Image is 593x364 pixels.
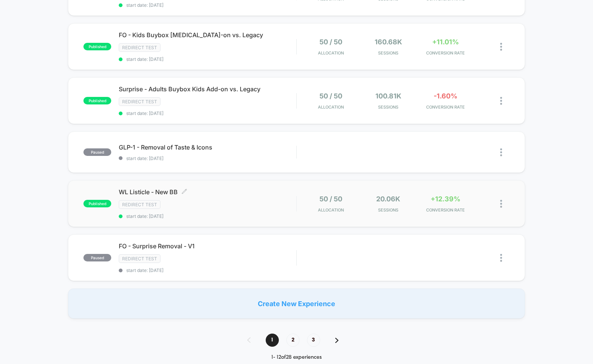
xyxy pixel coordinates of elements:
[286,334,300,347] span: 2
[119,242,296,250] span: FO - Surprise Removal - V1
[362,50,415,56] span: Sessions
[319,92,342,100] span: 50 / 50
[319,195,342,203] span: 50 / 50
[119,200,160,209] span: Redirect Test
[266,334,279,347] span: 1
[362,104,415,110] span: Sessions
[119,2,296,8] span: start date: [DATE]
[119,156,296,161] span: start date: [DATE]
[119,267,296,273] span: start date: [DATE]
[83,43,111,50] span: published
[500,97,502,105] img: close
[119,31,296,39] span: FO - Kids Buybox [MEDICAL_DATA]-on vs. Legacy
[419,207,472,213] span: CONVERSION RATE
[119,56,296,62] span: start date: [DATE]
[419,104,472,110] span: CONVERSION RATE
[376,195,400,203] span: 20.06k
[68,288,525,319] div: Create New Experience
[318,104,344,110] span: Allocation
[434,92,457,100] span: -1.60%
[500,43,502,51] img: close
[375,92,401,100] span: 100.81k
[431,195,460,203] span: +12.39%
[119,85,296,93] span: Surprise - Adults Buybox Kids Add-on vs. Legacy
[83,254,111,261] span: paused
[500,200,502,208] img: close
[119,143,296,151] span: GLP-1 - Removal of Taste & Icons
[119,97,160,106] span: Redirect Test
[319,38,342,46] span: 50 / 50
[119,254,160,263] span: Redirect Test
[500,148,502,156] img: close
[83,200,111,207] span: published
[83,97,111,104] span: published
[318,50,344,56] span: Allocation
[375,38,402,46] span: 160.68k
[362,207,415,213] span: Sessions
[83,148,111,156] span: paused
[119,213,296,219] span: start date: [DATE]
[432,38,459,46] span: +11.01%
[240,354,354,361] div: 1 - 12 of 28 experiences
[335,338,339,343] img: pagination forward
[119,110,296,116] span: start date: [DATE]
[419,50,472,56] span: CONVERSION RATE
[119,188,296,196] span: WL Listicle - New BB
[119,43,160,52] span: Redirect Test
[318,207,344,213] span: Allocation
[307,334,320,347] span: 3
[500,254,502,262] img: close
